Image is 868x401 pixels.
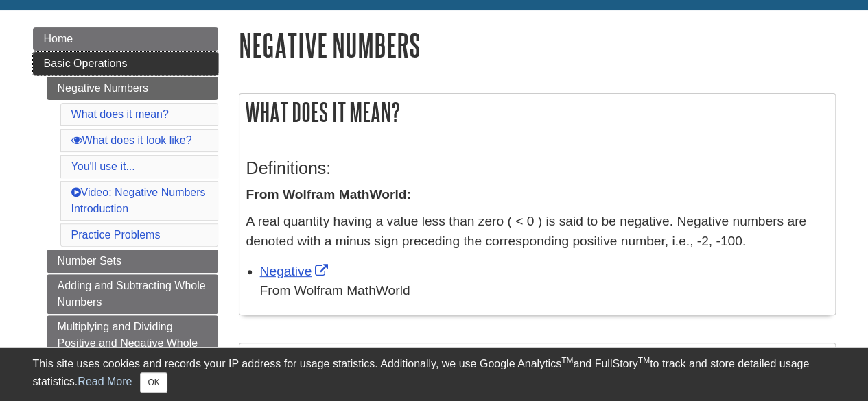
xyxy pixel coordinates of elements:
h1: Negative Numbers [239,27,836,62]
sup: TM [561,356,573,365]
a: Adding and Subtracting Whole Numbers [47,274,218,314]
h2: What does it look like? [239,343,835,382]
a: Read More [78,376,132,387]
sup: TM [638,356,650,365]
button: Close [140,372,167,393]
a: Number Sets [47,250,218,273]
strong: From Wolfram MathWorld: [246,187,411,202]
div: This site uses cookies and records your IP address for usage statistics. Additionally, we use Goo... [33,356,836,393]
h3: Definitions: [246,158,828,178]
a: Basic Operations [33,52,218,75]
a: Home [33,27,218,51]
span: Basic Operations [44,58,128,69]
a: What does it look like? [71,134,192,146]
a: Practice Problems [71,229,161,241]
a: Video: Negative Numbers Introduction [71,186,206,215]
a: What does it mean? [71,108,169,120]
h2: What does it mean? [239,94,835,130]
div: From Wolfram MathWorld [260,281,828,301]
span: Home [44,33,73,45]
a: Multiplying and Dividing Positive and Negative Whole Numbers [47,315,218,372]
a: Negative Numbers [47,77,218,100]
p: A real quantity having a value less than zero ( < 0 ) is said to be negative. Negative numbers ar... [246,212,828,252]
a: Link opens in new window [260,264,332,278]
a: You'll use it... [71,160,135,172]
